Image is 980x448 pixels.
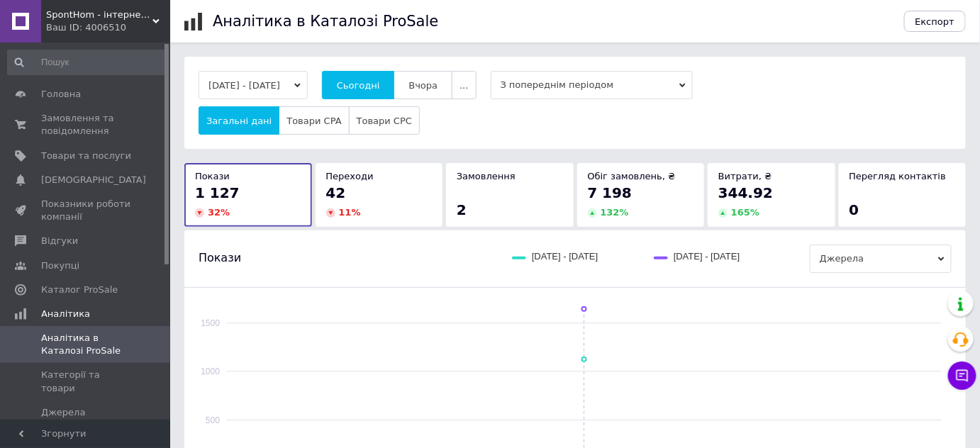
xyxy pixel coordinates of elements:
[41,406,85,419] span: Джерела
[457,171,516,181] span: Замовлення
[915,16,955,27] span: Експорт
[850,171,947,181] span: Перегляд контактів
[948,362,976,390] button: Чат з покупцем
[41,284,118,296] span: Каталог ProSale
[41,259,79,272] span: Покупці
[588,184,633,201] span: 7 198
[326,171,374,181] span: Переходи
[195,184,240,201] span: 1 127
[850,201,859,218] span: 0
[41,88,81,101] span: Головна
[206,116,272,126] span: Загальні дані
[601,207,629,218] span: 132 %
[349,106,420,135] button: Товари CPC
[286,116,341,126] span: Товари CPA
[491,71,693,99] span: З попереднім періодом
[208,207,230,218] span: 32 %
[337,80,380,91] span: Сьогодні
[357,116,412,126] span: Товари CPC
[41,332,131,357] span: Аналітика в Каталозі ProSale
[41,150,131,162] span: Товари та послуги
[394,71,452,99] button: Вчора
[199,250,241,266] span: Покази
[322,71,395,99] button: Сьогодні
[588,171,676,181] span: Обіг замовлень, ₴
[408,80,438,91] span: Вчора
[339,207,361,218] span: 11 %
[41,174,146,186] span: [DEMOGRAPHIC_DATA]
[326,184,346,201] span: 42
[7,50,167,75] input: Пошук
[201,366,220,376] text: 1000
[718,171,772,181] span: Витрати, ₴
[195,171,230,181] span: Покази
[201,318,220,328] text: 1500
[213,13,438,30] h1: Аналітика в Каталозі ProSale
[810,245,952,273] span: Джерела
[46,21,170,34] div: Ваш ID: 4006510
[41,235,78,247] span: Відгуки
[199,106,279,135] button: Загальні дані
[41,112,131,138] span: Замовлення та повідомлення
[718,184,773,201] span: 344.92
[46,9,152,21] span: SpontHom - інтернет магазин для дому та всієї сім'ї
[460,80,468,91] span: ...
[452,71,476,99] button: ...
[457,201,467,218] span: 2
[41,369,131,394] span: Категорії та товари
[279,106,349,135] button: Товари CPA
[41,308,90,320] span: Аналітика
[731,207,759,218] span: 165 %
[199,71,308,99] button: [DATE] - [DATE]
[41,198,131,223] span: Показники роботи компанії
[206,415,220,425] text: 500
[904,11,967,32] button: Експорт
